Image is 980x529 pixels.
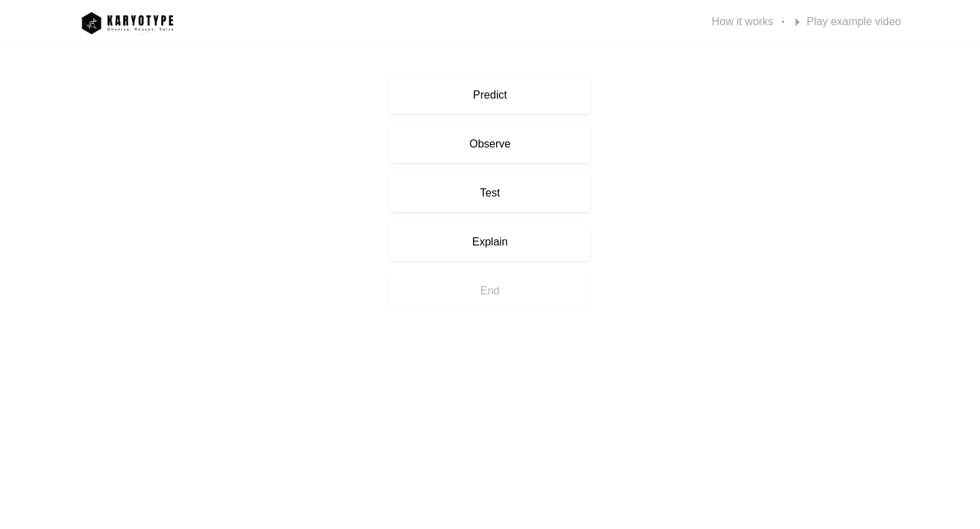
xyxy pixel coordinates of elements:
[389,223,591,261] a: Explain
[389,174,591,212] a: Test
[389,272,591,310] a: End
[389,76,591,114] a: Predict
[406,136,574,152] div: Observe
[406,283,574,299] div: End
[709,11,785,33] li: ·
[389,125,591,163] a: Observe
[406,234,574,250] div: Explain
[709,11,777,33] a: How it works
[76,6,178,38] img: app%2F47f54867%2Fpasted%20image%200-338.png
[790,11,904,33] a: ⏵ Play example video
[406,87,574,103] div: Predict
[406,185,574,201] div: Test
